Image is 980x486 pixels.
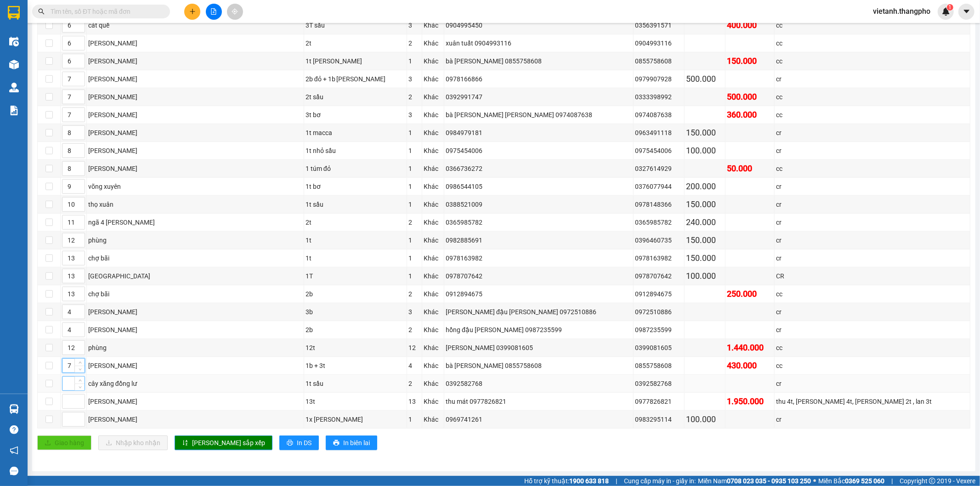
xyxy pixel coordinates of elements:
div: chợ bãi [88,253,302,263]
div: Khác [424,110,442,120]
div: [PERSON_NAME] 0399081605 [446,343,632,353]
div: 2b đỏ + 1b [PERSON_NAME] [306,74,405,84]
div: 0982885691 [446,235,632,245]
div: cr [776,74,969,84]
span: ⚪️ [813,479,816,483]
div: cr [776,414,969,424]
div: 0392582768 [635,379,683,389]
div: [PERSON_NAME] [88,396,302,407]
div: 1 [408,253,420,263]
div: 1 [408,414,420,424]
img: warehouse-icon [9,60,19,69]
div: 2t [306,38,405,48]
div: 100.000 [686,413,724,426]
div: 2t sầu [306,92,405,102]
div: 240.000 [686,216,724,229]
img: warehouse-icon [9,37,19,46]
div: 3 [408,110,420,120]
div: 12 [408,343,420,353]
div: 0978166866 [446,74,632,84]
div: Khác [424,20,442,30]
span: printer [333,440,340,447]
div: cc [776,38,969,48]
div: 0978163982 [446,253,632,263]
div: 0972510886 [635,307,683,317]
span: up [77,360,83,366]
div: 1t sầu [306,379,405,389]
span: | [616,476,617,486]
button: printerIn DS [279,435,319,450]
div: 0855758608 [635,56,683,66]
div: cc [776,164,969,174]
div: 1t macca [306,128,405,138]
div: 0977826821 [635,396,683,407]
div: Khác [424,271,442,281]
div: 4 [408,361,420,371]
img: warehouse-icon [9,83,19,92]
div: 200.000 [686,180,724,193]
span: up [77,378,83,384]
div: cr [776,128,969,138]
div: 0978163982 [635,253,683,263]
div: 2b [306,325,405,335]
div: 0855758608 [635,361,683,371]
div: 100.000 [686,144,724,157]
sup: 1 [947,4,953,11]
button: sort-ascending[PERSON_NAME] sắp xếp [175,435,272,450]
div: cr [776,235,969,245]
button: caret-down [958,4,974,20]
div: 1 [408,199,420,209]
span: Decrease Value [74,384,85,390]
span: question-circle [10,425,18,434]
div: 1 [408,164,420,174]
div: 0912894675 [446,289,632,299]
div: cr [776,199,969,209]
span: 1 [948,4,952,11]
span: Decrease Value [74,366,85,373]
div: 2 [408,379,420,389]
strong: 0708 023 035 - 0935 103 250 [727,477,811,485]
span: plus [189,8,196,15]
span: Cung cấp máy in - giấy in: [624,476,696,486]
span: copyright [929,478,935,484]
div: 400.000 [727,19,773,32]
div: 1 [408,235,420,245]
div: [PERSON_NAME] [88,414,302,424]
div: võng xuyên [88,181,302,192]
div: 3t bơ [306,110,405,120]
div: Khác [424,253,442,263]
div: [PERSON_NAME] [88,164,302,174]
div: 1t sầu [306,199,405,209]
div: cc [776,92,969,102]
span: file-add [210,8,217,15]
div: cr [776,253,969,263]
span: aim [232,8,238,15]
div: CR [776,271,969,281]
button: uploadGiao hàng [37,435,91,450]
img: solution-icon [9,106,19,115]
span: printer [287,440,293,447]
div: phùng [88,343,302,353]
div: Khác [424,217,442,227]
div: 0365985782 [446,217,632,227]
div: 0979907928 [635,74,683,84]
div: [PERSON_NAME] [88,38,302,48]
div: 2 [408,217,420,227]
div: 0986544105 [446,181,632,192]
img: icon-new-feature [942,7,950,16]
div: 0396460735 [635,235,683,245]
div: bà [PERSON_NAME] [PERSON_NAME] 0974087638 [446,110,632,120]
div: Khác [424,92,442,102]
strong: 1900 633 818 [569,477,609,485]
div: 50.000 [727,162,773,175]
span: down [77,384,83,390]
div: 2 [408,92,420,102]
div: cc [776,289,969,299]
div: 150.000 [686,198,724,211]
div: [PERSON_NAME] đậu [PERSON_NAME] 0972510886 [446,307,632,317]
div: 3b [306,307,405,317]
span: Increase Value [74,377,85,384]
div: 1x [PERSON_NAME] [306,414,405,424]
div: 2 [408,325,420,335]
div: Khác [424,414,442,424]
